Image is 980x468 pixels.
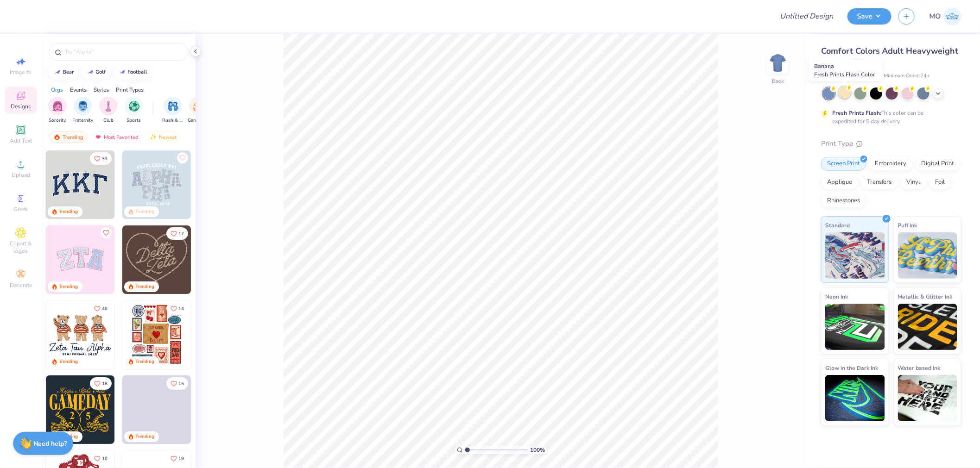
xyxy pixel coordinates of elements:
[122,300,191,369] img: 6de2c09e-6ade-4b04-8ea6-6dac27e4729e
[78,101,88,112] img: Fraternity Image
[825,220,850,230] span: Standard
[14,206,28,213] span: Greek
[102,456,107,461] span: 10
[122,150,191,219] img: 5a4b4175-9e88-49c8-8a23-26d96782ddc6
[135,208,154,215] div: Trending
[825,292,848,301] span: Neon Ink
[114,65,152,79] button: football
[809,60,883,81] div: Banana
[34,439,67,448] strong: Need help?
[52,101,63,112] img: Sorority Image
[150,134,157,140] img: Newest.gif
[821,194,866,208] div: Rhinestones
[825,304,885,350] img: Neon Ink
[46,375,114,444] img: b8819b5f-dd70-42f8-b218-32dd770f7b03
[11,103,31,110] span: Designs
[188,97,209,124] div: filter for Game Day
[10,281,32,289] span: Decorate
[821,45,959,69] span: Comfort Colors Adult Heavyweight T-Shirt
[188,117,209,124] span: Game Day
[191,300,259,369] img: b0e5e834-c177-467b-9309-b33acdc40f03
[929,175,951,189] div: Foil
[90,152,112,165] button: Like
[87,69,94,75] img: trend_line.gif
[847,8,891,25] button: Save
[929,7,961,25] a: MO
[90,452,112,465] button: Like
[116,86,144,94] div: Print Types
[869,157,913,171] div: Embroidery
[814,71,875,78] span: Fresh Prints Flash Color
[166,377,188,390] button: Like
[94,86,109,94] div: Styles
[114,300,183,369] img: d12c9beb-9502-45c7-ae94-40b97fdd6040
[178,306,184,311] span: 14
[49,65,78,79] button: bear
[135,283,154,290] div: Trending
[188,97,209,124] button: filter button
[10,137,32,144] span: Add Text
[125,97,143,124] button: filter button
[96,69,106,75] div: golf
[162,97,183,124] button: filter button
[898,363,941,373] span: Water based Ink
[898,304,958,350] img: Metallic & Glitter Ink
[46,300,114,369] img: a3be6b59-b000-4a72-aad0-0c575b892a6b
[63,69,74,75] div: bear
[49,117,66,124] span: Sorority
[135,433,154,440] div: Trending
[59,208,78,215] div: Trending
[825,232,885,279] img: Standard
[51,86,63,94] div: Orgs
[178,381,184,386] span: 15
[12,171,30,179] span: Upload
[832,109,946,125] div: This color can be expedited for 5 day delivery.
[916,157,961,171] div: Digital Print
[943,7,961,25] img: Mirabelle Olis
[90,302,112,315] button: Like
[114,225,183,294] img: 5ee11766-d822-42f5-ad4e-763472bf8dcf
[929,11,941,22] span: MO
[884,72,930,80] span: Minimum Order: 24 +
[73,97,94,124] div: filter for Fraternity
[861,175,898,189] div: Transfers
[821,138,961,149] div: Print Type
[125,97,143,124] div: filter for Sports
[825,375,885,421] img: Glow in the Dark Ink
[49,131,88,143] div: Trending
[901,175,927,189] div: Vinyl
[898,375,958,421] img: Water based Ink
[898,232,958,279] img: Puff Ink
[101,227,112,238] button: Like
[90,377,112,390] button: Like
[145,131,181,143] div: Newest
[70,86,87,94] div: Events
[166,302,188,315] button: Like
[46,225,114,294] img: 9980f5e8-e6a1-4b4a-8839-2b0e9349023c
[82,65,110,79] button: golf
[178,456,184,461] span: 19
[103,101,114,112] img: Club Image
[162,117,183,124] span: Rush & Bid
[54,69,61,75] img: trend_line.gif
[114,375,183,444] img: 2b704b5a-84f6-4980-8295-53d958423ff9
[95,134,102,140] img: most_fav.gif
[73,117,94,124] span: Fraternity
[46,150,114,219] img: 3b9aba4f-e317-4aa7-a679-c95a879539bd
[119,69,126,75] img: trend_line.gif
[59,283,78,290] div: Trending
[73,97,94,124] button: filter button
[821,175,858,189] div: Applique
[10,69,32,76] span: Image AI
[114,150,183,219] img: edfb13fc-0e43-44eb-bea2-bf7fc0dd67f9
[5,240,37,255] span: Clipart & logos
[191,225,259,294] img: ead2b24a-117b-4488-9b34-c08fd5176a7b
[102,381,107,386] span: 18
[772,7,841,25] input: Untitled Design
[59,358,78,365] div: Trending
[898,220,917,230] span: Puff Ink
[99,97,118,124] div: filter for Club
[772,77,784,85] div: Back
[178,231,184,236] span: 17
[166,227,188,240] button: Like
